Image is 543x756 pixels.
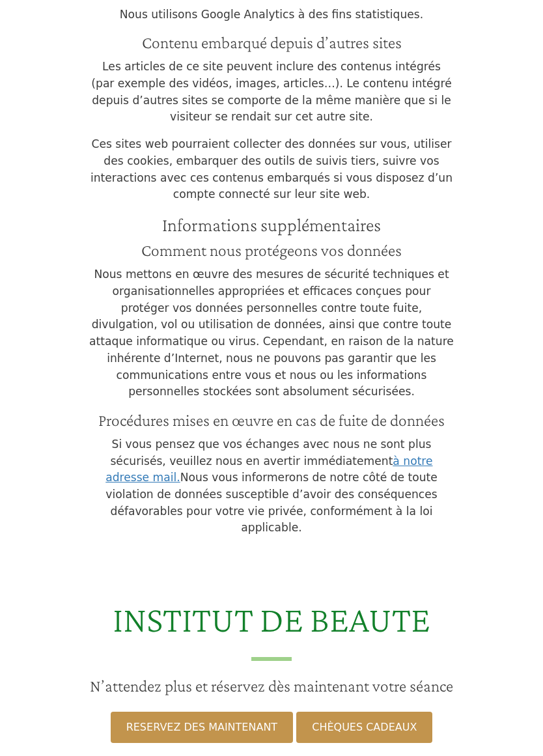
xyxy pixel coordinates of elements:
[296,712,432,743] a: CHÈQUES CADEAUX
[8,598,535,661] h2: INSTITUT DE BEAUTE
[8,677,535,697] h3: N’attendez plus et réservez dès maintenant votre séance
[111,712,293,743] a: RESERVEZ DES MAINTENANT
[89,411,454,431] h3: Procédures mises en œuvre en cas de fuite de données
[89,33,454,53] h3: Contenu embarqué depuis d’autres sites
[89,214,454,236] h2: Informations supplémentaires
[89,266,454,400] p: Nous mettons en œuvre des mesures de sécurité techniques et organisationnelles appropriées et eff...
[89,241,454,261] h3: Comment nous protégeons vos données
[89,7,454,23] p: Nous utilisons Google Analytics à des fins statistiques.
[89,436,454,537] p: Si vous pensez que vos échanges avec nous ne sont plus sécurisés, veuillez nous en avertir immédi...
[89,59,454,126] p: Les articles de ce site peuvent inclure des contenus intégrés (par exemple des vidéos, images, ar...
[89,136,454,203] p: Ces sites web pourraient collecter des données sur vous, utiliser des cookies, embarquer des outi...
